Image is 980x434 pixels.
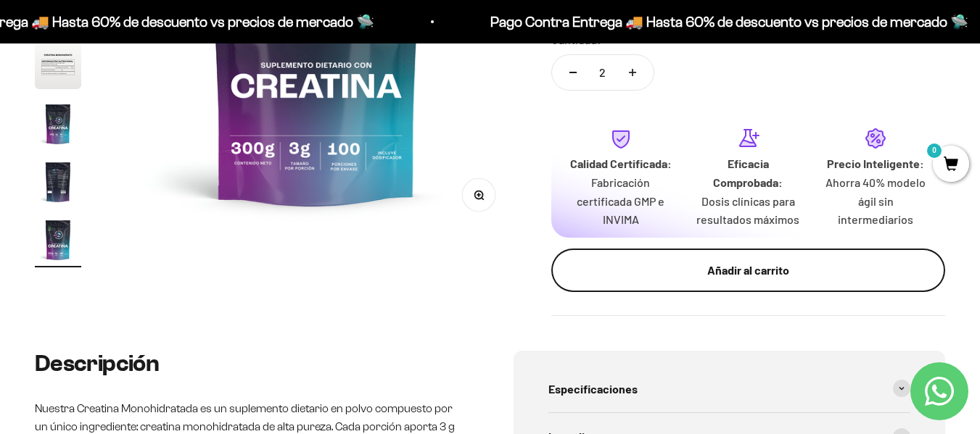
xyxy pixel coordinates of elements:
[570,157,672,170] strong: Calidad Certificada:
[612,55,654,90] button: Aumentar cantidad
[35,101,81,151] button: Ir al artículo 7
[552,55,594,90] button: Reducir cantidad
[35,217,81,267] button: Ir al artículo 9
[35,159,81,209] button: Ir al artículo 8
[548,380,638,398] span: Especificaciones
[486,10,964,33] p: Pago Contra Entrega 🚚 Hasta 60% de descuento vs precios de mercado 🛸
[823,173,928,229] p: Ahorra 40% modelo ágil sin intermediarios
[548,365,911,413] summary: Especificaciones
[551,249,945,292] button: Añadir al carrito
[933,157,969,173] a: 0
[827,157,924,170] strong: Precio Inteligente:
[35,217,81,263] img: Creatina Monohidrato
[926,142,943,159] mark: 0
[696,192,801,229] p: Dosis clínicas para resultados máximos
[35,43,81,93] button: Ir al artículo 6
[35,351,467,376] h2: Descripción
[35,101,81,147] img: Creatina Monohidrato
[713,157,783,189] strong: Eficacia Comprobada:
[580,261,916,280] div: Añadir al carrito
[569,173,673,229] p: Fabricación certificada GMP e INVIMA
[35,43,81,89] img: Creatina Monohidrato
[35,159,81,205] img: Creatina Monohidrato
